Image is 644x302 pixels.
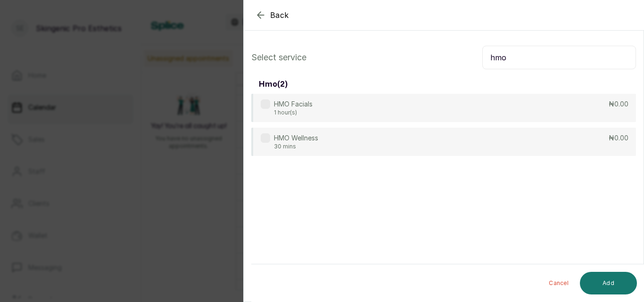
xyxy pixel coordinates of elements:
[251,51,306,64] p: Select service
[270,9,289,21] span: Back
[482,46,636,69] input: Search.
[609,133,628,143] p: ₦0.00
[541,272,576,294] button: Cancel
[259,79,288,90] h3: hmo ( 2 )
[274,133,318,143] p: HMO Wellness
[609,99,628,109] p: ₦0.00
[255,9,289,21] button: Back
[274,99,313,109] p: HMO Facials
[274,143,318,150] p: 30 mins
[580,272,637,294] button: Add
[274,109,313,116] p: 1 hour(s)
